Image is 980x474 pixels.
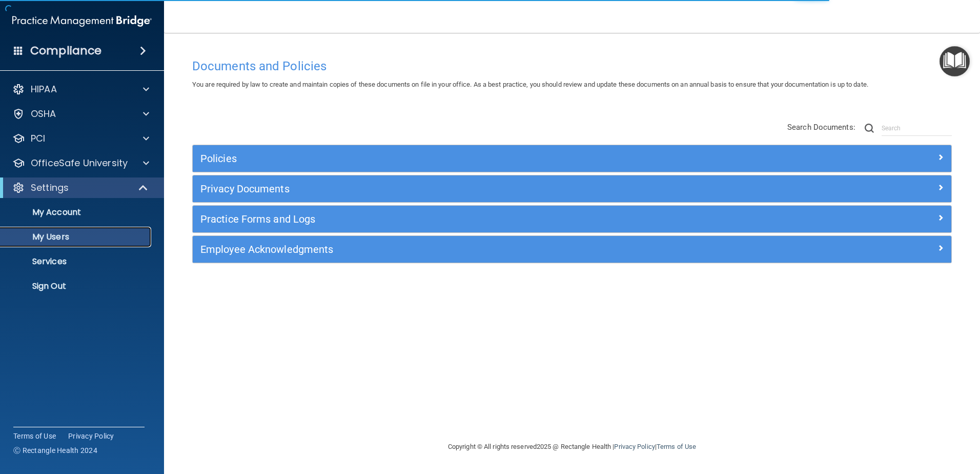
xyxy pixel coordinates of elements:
[200,153,754,164] h5: Policies
[31,83,57,95] p: HIPAA
[787,123,855,132] span: Search Documents:
[31,157,128,169] p: OfficeSafe University
[385,430,759,463] div: Copyright © All rights reserved 2025 @ Rectangle Health | |
[12,182,149,194] a: Settings
[31,132,45,145] p: PCI
[940,46,970,76] button: Open Resource Center
[882,121,952,136] input: Search
[68,431,114,441] a: Privacy Policy
[192,81,868,88] span: You are required by law to create and maintain copies of these documents on file in your office. ...
[30,44,101,58] h4: Compliance
[200,211,944,227] a: Practice Forms and Logs
[7,207,147,218] p: My Account
[200,181,944,197] a: Privacy Documents
[614,443,655,450] a: Privacy Policy
[12,108,149,120] a: OSHA
[31,182,69,194] p: Settings
[13,445,97,456] span: Ⓒ Rectangle Health 2024
[7,281,147,291] p: Sign Out
[657,443,696,450] a: Terms of Use
[12,11,152,31] img: PMB logo
[31,108,56,120] p: OSHA
[200,150,944,167] a: Policies
[13,431,56,441] a: Terms of Use
[865,124,874,133] img: ic-search.3b580494.png
[192,60,952,73] h4: Documents and Policies
[12,132,149,145] a: PCI
[200,213,754,225] h5: Practice Forms and Logs
[12,157,149,169] a: OfficeSafe University
[7,256,147,267] p: Services
[200,244,754,255] h5: Employee Acknowledgments
[12,83,149,95] a: HIPAA
[200,241,944,258] a: Employee Acknowledgments
[7,232,147,242] p: My Users
[200,183,754,194] h5: Privacy Documents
